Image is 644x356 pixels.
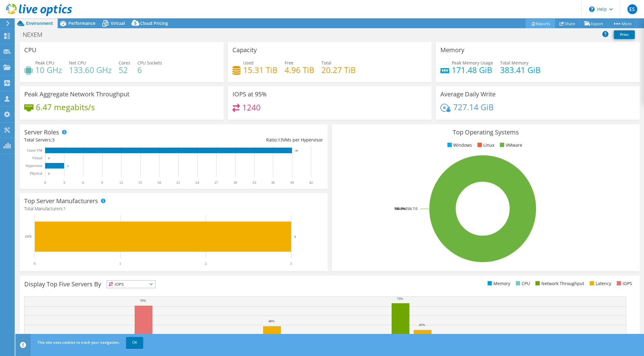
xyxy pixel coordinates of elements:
[24,47,36,53] h3: CPU
[26,164,42,168] text: Hypervisor
[588,280,611,287] li: Latency
[195,180,199,185] text: 24
[24,205,323,212] h4: Total Manufacturers:
[285,67,314,73] h4: 4.96 TiB
[35,60,54,66] span: Peak CPU
[69,67,112,73] h4: 133.60 GHz
[48,172,50,175] text: 0
[35,67,62,73] h4: 10 GHz
[63,206,66,211] span: 1
[589,6,595,12] svg: \n
[295,149,298,152] text: 39
[252,180,256,185] text: 33
[405,206,417,211] tspan: ESXi 7.0
[25,234,32,239] text: HPE
[440,47,464,53] h3: Memory
[30,171,42,176] text: Physical
[34,261,36,266] text: 0
[126,337,143,348] a: OK
[440,91,496,98] h3: Average Daily Write
[614,30,635,39] a: Print
[321,60,332,66] span: Total
[119,67,130,73] h4: 52
[486,280,510,287] li: Memory
[82,180,84,185] text: 6
[278,137,283,143] span: 13
[555,19,580,28] a: Share
[119,261,121,266] text: 1
[119,60,130,66] span: Cores
[452,60,493,66] span: Peak Memory Usage
[500,60,528,66] span: Total Memory
[24,137,174,143] div: Total Servers:
[514,280,530,287] li: CPU
[27,148,42,153] text: Guest VM
[232,91,267,98] h3: IOPS at 95%
[68,20,95,26] span: Performance
[36,104,95,110] h4: 6.47 megabits/s
[24,91,129,98] h3: Peak Aggregate Network Throughput
[290,180,294,185] text: 39
[63,180,65,185] text: 3
[446,142,472,149] li: Windows
[140,20,168,26] span: Cloud Pricing
[336,129,635,136] h3: Top Operating Systems
[500,67,541,73] h4: 383.41 GiB
[232,47,257,53] h3: Capacity
[271,180,275,185] text: 36
[615,280,632,287] li: IOPS
[580,19,608,28] a: Export
[526,19,555,28] a: Reports
[290,261,292,266] text: 3
[137,67,162,73] h4: 6
[294,235,296,238] text: 3
[101,180,103,185] text: 9
[137,60,162,66] span: CPU Sockets
[48,157,50,160] text: 0
[26,20,53,26] span: Environment
[24,129,59,136] h3: Server Roles
[627,4,637,14] span: ES
[37,340,120,345] span: This site uses cookies to track your navigation.
[394,206,405,211] tspan: 100.0%
[498,142,522,149] li: VMware
[107,281,155,288] span: IOPS
[52,137,55,143] span: 3
[268,319,274,323] text: 48%
[176,180,180,185] text: 21
[285,60,293,66] span: Free
[24,198,98,204] h3: Top Server Manufacturers
[174,137,323,143] div: Ratio: VMs per Hypervisor
[44,180,46,185] text: 0
[233,180,237,185] text: 30
[138,180,142,185] text: 15
[119,180,123,185] text: 12
[67,164,69,168] text: 3
[309,180,313,185] text: 42
[419,323,425,327] text: 45%
[321,67,356,73] h4: 20.27 TiB
[476,142,494,149] li: Linux
[452,67,493,73] h4: 171.48 GiB
[69,60,86,66] span: Net CPU
[608,19,636,28] a: More
[243,67,278,73] h4: 15.31 TiB
[32,156,43,160] text: Virtual
[111,20,125,26] span: Virtual
[243,60,254,66] span: Used
[453,104,494,110] h4: 727.14 GiB
[397,297,403,300] text: 73%
[157,180,161,185] text: 18
[242,104,261,111] h4: 1240
[205,261,207,266] text: 2
[140,299,146,302] text: 70%
[20,31,52,38] h1: NEXEM
[534,280,584,287] li: Network Throughput
[214,180,218,185] text: 27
